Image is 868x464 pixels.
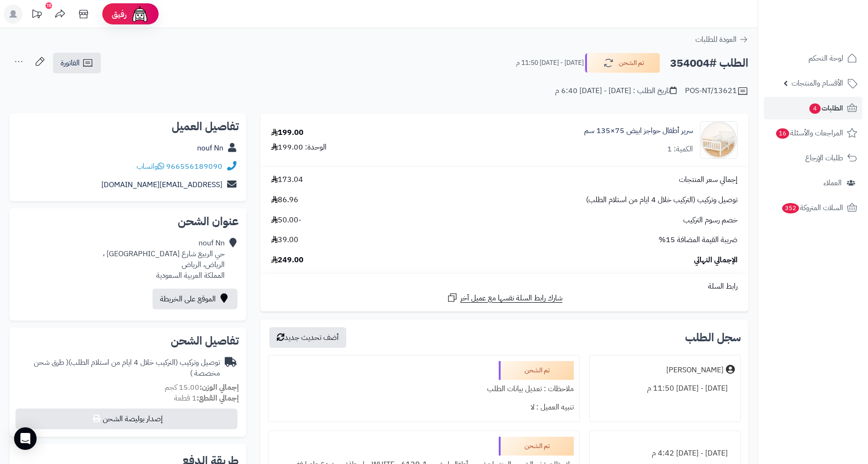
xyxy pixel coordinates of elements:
div: [PERSON_NAME] [666,365,723,376]
span: 39.00 [271,235,298,245]
a: طلبات الإرجاع [764,147,862,169]
a: 966556189090 [166,161,222,172]
strong: إجمالي القطع: [197,393,239,404]
a: السلات المتروكة352 [764,197,862,219]
span: 173.04 [271,174,303,185]
small: [DATE] - [DATE] 11:50 م [516,58,584,68]
span: الطلبات [808,102,843,115]
span: شارك رابط السلة نفسها مع عميل آخر [460,293,563,304]
button: إصدار بوليصة الشحن [15,409,237,429]
span: الأقسام والمنتجات [792,77,843,90]
h2: تفاصيل العميل [17,121,239,132]
a: واتساب [137,161,164,172]
div: الوحدة: 199.00 [271,142,327,153]
small: 1 قطعة [174,393,239,404]
button: أضف تحديث جديد [269,327,346,348]
div: رابط السلة [264,281,745,292]
a: المراجعات والأسئلة16 [764,122,862,144]
span: الإجمالي النهائي [694,255,738,266]
img: logo-2.png [804,25,859,45]
span: إجمالي سعر المنتجات [679,174,738,185]
div: تاريخ الطلب : [DATE] - [DATE] 6:40 م [555,86,677,96]
a: العودة للطلبات [695,34,748,45]
a: لوحة التحكم [764,47,862,70]
div: Open Intercom Messenger [14,427,37,450]
div: [DATE] - [DATE] 11:50 م [595,379,735,398]
span: ضريبة القيمة المضافة 15% [659,235,738,245]
strong: إجمالي الوزن: [199,382,239,393]
div: الكمية: 1 [667,144,693,155]
div: تم الشحن [499,361,574,380]
div: ملاحظات : تعديل بيانات الطلب [274,380,574,398]
div: تم الشحن [499,437,574,456]
small: 15.00 كجم [165,382,239,393]
span: -50.00 [271,215,301,226]
img: 1744806362-2-90x90.jpg [700,121,737,159]
span: 86.96 [271,195,298,205]
span: 249.00 [271,255,304,266]
span: الفاتورة [61,57,80,69]
a: الفاتورة [53,53,101,73]
span: 352 [782,203,799,213]
h2: عنوان الشحن [17,216,239,227]
div: [DATE] - [DATE] 4:42 م [595,444,735,463]
h2: تفاصيل الشحن [17,335,239,346]
a: تحديثات المنصة [25,5,48,26]
a: سرير أطفال حواجز ابيض 75×135 سم [584,126,693,136]
h2: الطلب #354004 [670,54,748,73]
a: الموقع على الخريطة [152,289,237,309]
div: 10 [46,2,52,9]
span: ( طرق شحن مخصصة ) [34,357,220,379]
span: العملاء [823,176,842,189]
a: العملاء [764,172,862,194]
span: لوحة التحكم [808,52,843,65]
div: تنبيه العميل : لا [274,398,574,417]
span: خصم رسوم التركيب [683,215,738,226]
span: رفيق [112,8,127,20]
button: تم الشحن [585,53,660,73]
div: توصيل وتركيب (التركيب خلال 4 ايام من استلام الطلب) [17,357,220,379]
div: POS-NT/13621 [685,86,748,97]
img: ai-face.png [130,5,149,24]
span: 16 [776,128,789,139]
span: طلبات الإرجاع [805,151,843,165]
div: nouf Nn حي الربيع شارع [GEOGRAPHIC_DATA] ، الرياض، الرياض المملكة العربية السعودية [103,238,225,281]
a: [EMAIL_ADDRESS][DOMAIN_NAME] [101,179,222,190]
h3: سجل الطلب [685,332,741,343]
a: الطلبات4 [764,97,862,119]
span: السلات المتروكة [781,201,843,214]
span: 4 [809,103,821,114]
span: العودة للطلبات [695,34,737,45]
a: nouf Nn [197,142,223,154]
a: شارك رابط السلة نفسها مع عميل آخر [447,292,563,304]
div: 199.00 [271,127,304,138]
span: توصيل وتركيب (التركيب خلال 4 ايام من استلام الطلب) [586,195,738,205]
span: المراجعات والأسئلة [775,126,843,140]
